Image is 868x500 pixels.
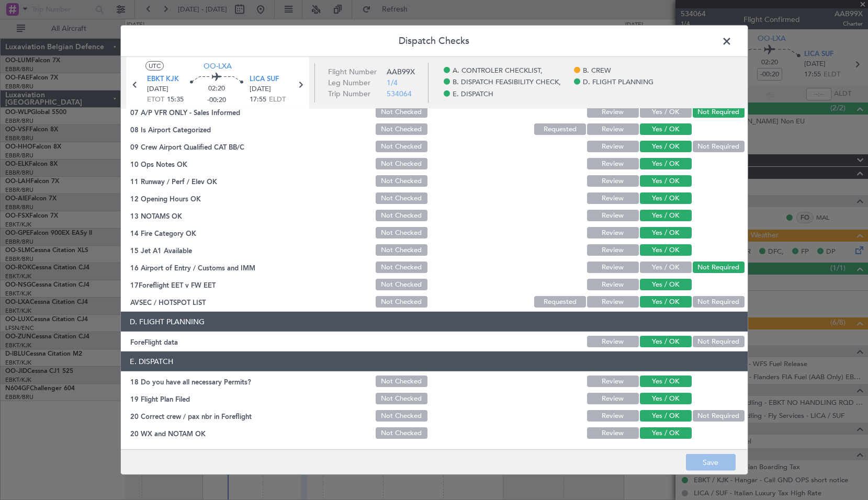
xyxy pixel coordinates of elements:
button: Yes / OK [640,336,692,347]
button: Not Required [693,106,745,118]
button: Yes / OK [640,141,692,152]
button: Yes / OK [640,410,692,422]
button: Yes / OK [640,376,692,387]
button: Yes / OK [640,393,692,404]
button: Not Required [693,410,745,422]
header: Dispatch Checks [121,26,748,57]
button: Yes / OK [640,175,692,187]
button: Yes / OK [640,244,692,256]
button: Not Required [693,336,745,347]
button: Yes / OK [640,427,692,439]
button: Yes / OK [640,192,692,204]
button: Yes / OK [640,262,692,273]
button: Not Required [693,141,745,152]
button: Yes / OK [640,279,692,290]
button: Not Required [693,262,745,273]
button: Yes / OK [640,210,692,221]
button: Yes / OK [640,227,692,238]
button: Yes / OK [640,123,692,135]
button: Yes / OK [640,106,692,118]
button: Yes / OK [640,296,692,308]
button: Yes / OK [640,158,692,169]
button: Not Required [693,296,745,308]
